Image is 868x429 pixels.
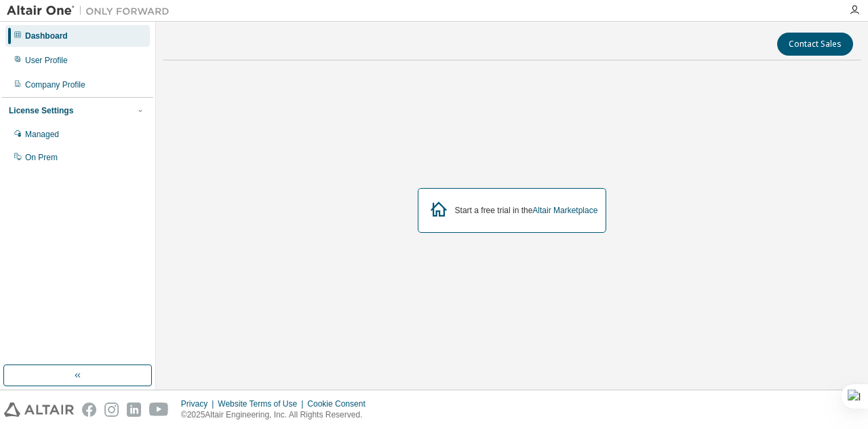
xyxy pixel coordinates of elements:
[25,129,59,140] div: Managed
[218,398,307,409] div: Website Terms of Use
[25,31,68,41] div: Dashboard
[181,409,374,421] p: © 2025 Altair Engineering, Inc. All Rights Reserved.
[127,403,141,417] img: linkedin.svg
[7,4,176,18] img: Altair One
[777,33,853,56] button: Contact Sales
[25,152,58,163] div: On Prem
[25,55,68,66] div: User Profile
[455,205,598,216] div: Start a free trial in the
[4,403,74,417] img: altair_logo.svg
[149,403,169,417] img: youtube.svg
[307,398,373,409] div: Cookie Consent
[181,398,218,409] div: Privacy
[25,79,85,90] div: Company Profile
[82,403,96,417] img: facebook.svg
[9,105,73,116] div: License Settings
[104,403,119,417] img: instagram.svg
[532,206,597,215] a: Altair Marketplace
